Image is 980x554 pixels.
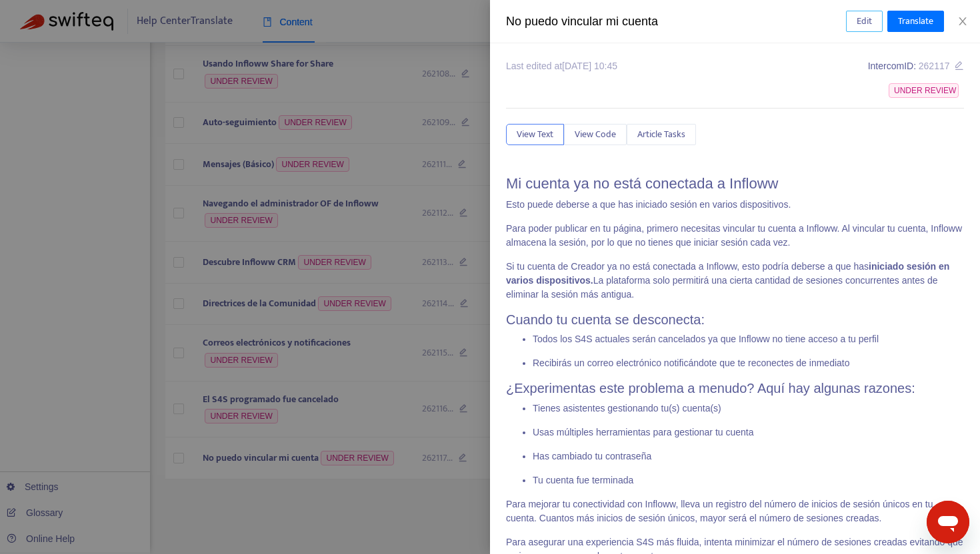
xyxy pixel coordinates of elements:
button: Translate [887,11,944,32]
button: Close [953,15,972,28]
p: Has cambiado tu contraseña [533,449,964,463]
button: View Code [564,124,627,145]
button: Edit [846,11,883,32]
p: Esto puede deberse a que has iniciado sesión en varios dispositivos. [506,198,964,212]
p: Todos los S4S actuales serán cancelados ya que Infloww no tiene acceso a tu perfil [533,332,964,346]
h2: ¿Experimentas este problema a menudo? Aquí hay algunas razones: [506,380,964,396]
h1: Mi cuenta ya no está conectada a Infloww [506,175,964,192]
p: Si tu cuenta de Creador ya no está conectada a Infloww, esto podría deberse a que has La platafor... [506,260,964,302]
span: 262117 [919,61,950,71]
button: View Text [506,124,564,145]
span: Article Tasks [637,127,685,142]
button: Article Tasks [627,124,696,145]
iframe: Button to launch messaging window [927,501,969,543]
span: close [957,16,968,27]
b: iniciado sesión en varios dispositivos. [506,261,949,286]
p: Para poder publicar en tu página, primero necesitas vincular tu cuenta a Infloww. Al vincular tu ... [506,222,964,250]
span: Translate [898,14,933,29]
h2: Cuando tu cuenta se desconecta: [506,312,964,328]
p: Usas múltiples herramientas para gestionar tu cuenta [533,425,964,439]
div: Last edited at [DATE] 10:45 [506,59,617,73]
p: Tienes asistentes gestionando tu(s) cuenta(s) [533,402,964,415]
p: Recibirás un correo electrónico notificándote que te reconectes de inmediato [533,356,964,370]
span: View Code [575,127,616,142]
div: No puedo vincular mi cuenta [506,13,846,31]
div: Intercom ID: [868,59,964,73]
p: Para mejorar tu conectividad con Infloww, lleva un registro del número de inicios de sesión único... [506,497,964,525]
span: View Text [517,127,553,142]
span: UNDER REVIEW [889,83,959,98]
p: Tu cuenta fue terminada [533,473,964,487]
span: Edit [857,14,872,29]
